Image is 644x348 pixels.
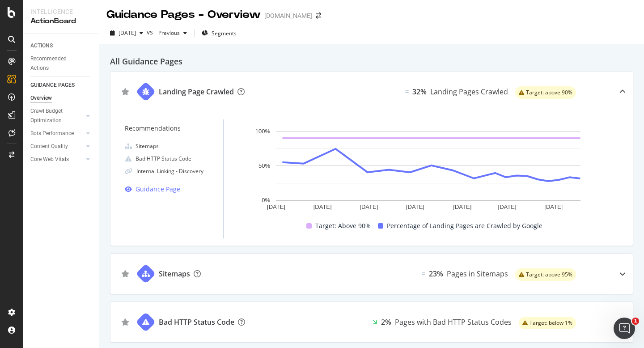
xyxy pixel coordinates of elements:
[632,318,639,325] span: 1
[121,88,129,95] div: star
[136,166,203,177] div: Internal Linking - Discovery
[147,28,155,37] span: vs
[519,317,576,329] div: warning label
[360,204,378,210] text: [DATE]
[447,268,508,279] div: Pages in Sitemaps
[125,123,223,134] div: Recommendations
[30,7,92,16] div: Intelligence
[121,270,129,277] div: star
[30,41,53,51] div: ACTIONS
[238,127,619,213] svg: A chart.
[30,54,93,73] a: Recommended Actions
[515,268,576,281] div: warning label
[267,204,285,210] text: [DATE]
[412,86,427,97] div: 32%
[387,221,542,231] span: Percentage of Landing Pages are Crawled by Google
[106,7,261,22] div: Guidance Pages - Overview
[264,11,312,20] div: [DOMAIN_NAME]
[30,129,84,138] a: Bots Performance
[30,106,77,125] div: Crawl Budget Optimization
[530,320,572,326] span: Target: below 1%
[526,90,572,95] span: Target: above 90%
[159,268,190,279] div: Sitemaps
[106,26,147,40] button: [DATE]
[30,93,93,103] a: Overview
[159,86,234,97] div: Landing Page Crawled
[155,26,191,40] button: Previous
[30,129,74,138] div: Bots Performance
[255,128,271,135] text: 100%
[110,55,633,68] h2: All Guidance Pages
[136,153,191,164] div: Bad HTTP Status Code
[544,204,563,210] text: [DATE]
[136,141,159,152] div: Sitemaps
[30,16,92,26] div: ActionBoard
[453,204,471,210] text: [DATE]
[258,162,270,169] text: 50%
[405,90,409,93] img: Equal
[381,317,391,327] div: 2%
[198,26,240,40] button: Segments
[314,204,332,210] text: [DATE]
[30,155,69,164] div: Core Web Vitals
[121,318,129,326] div: star
[30,41,93,51] a: ACTIONS
[315,221,371,231] span: Target: Above 90%
[526,272,572,277] span: Target: above 95%
[30,81,93,90] a: GUIDANCE PAGES
[125,184,223,195] a: Guidance Page
[614,318,635,339] iframe: Intercom live chat
[422,272,425,275] img: Equal
[262,197,270,204] text: 0%
[316,13,321,19] div: arrow-right-arrow-left
[30,155,84,164] a: Core Web Vitals
[395,317,512,327] div: Pages with Bad HTTP Status Codes
[159,317,234,327] div: Bad HTTP Status Code
[136,184,180,195] div: Guidance Page
[30,142,68,151] div: Content Quality
[498,204,517,210] text: [DATE]
[430,86,508,97] div: Landing Pages Crawled
[155,29,180,37] span: Previous
[30,106,84,125] a: Crawl Budget Optimization
[30,54,84,73] div: Recommended Actions
[212,30,237,37] span: Segments
[119,29,136,37] span: 2025 Jul. 20th
[429,268,443,279] div: 23%
[30,81,75,90] div: GUIDANCE PAGES
[515,86,576,99] div: warning label
[30,142,84,151] a: Content Quality
[30,93,52,103] div: Overview
[406,204,424,210] text: [DATE]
